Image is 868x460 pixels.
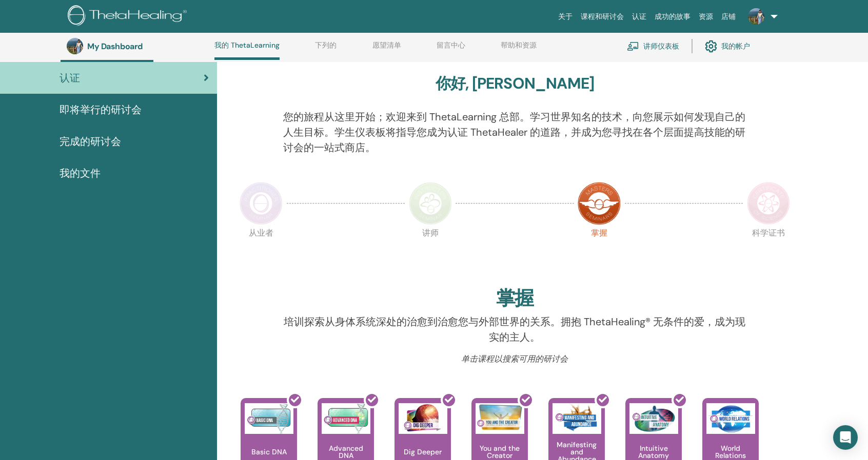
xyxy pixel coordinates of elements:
[553,403,601,434] img: Manifesting and Abundance
[747,182,790,225] img: Certificate of Science
[706,403,755,434] img: World Relations
[747,229,790,272] p: 科学证书
[409,182,452,225] img: Instructor
[695,7,717,26] a: 资源
[717,7,740,26] a: 店铺
[748,8,764,25] img: default.jpg
[409,229,452,272] p: 讲师
[240,229,283,272] p: 从业者
[436,74,594,93] h3: 你好, [PERSON_NAME]
[60,134,121,149] span: 完成的研讨会
[245,403,293,434] img: Basic DNA
[283,314,746,345] p: 培训探索从身体系统深处的治愈到治愈您与外部世界的关系。拥抱 ThetaHealing® 无条件的爱，成为现实的主人。
[315,41,337,57] a: 下列的
[471,445,528,459] p: You and the Creator
[437,41,465,57] a: 留言中心
[68,5,190,28] img: logo.png
[372,41,401,57] a: 愿望清单
[283,353,746,365] p: 单击课程以搜索可用的研讨会
[627,41,639,51] img: chalkboard-teacher.svg
[650,7,695,26] a: 成功的故事
[60,70,80,86] span: 认证
[629,403,678,434] img: Intuitive Anatomy
[501,41,537,57] a: 帮助和资源
[214,41,280,60] a: 我的 ThetaLearning
[578,182,621,225] img: Master
[496,287,534,310] h2: 掌握
[476,403,524,431] img: You and the Creator
[625,445,682,459] p: Intuitive Anatomy
[702,445,759,459] p: World Relations
[577,7,628,26] a: 课程和研讨会
[705,37,717,55] img: cog.svg
[60,102,142,117] span: 即将举行的研讨会
[627,35,679,57] a: 讲师仪表板
[283,109,746,155] p: 您的旅程从这里开始；欢迎来到 ThetaLearning 总部。学习世界知名的技术，向您展示如何发现自己的人生目标。学生仪表板将指导您成为认证 ThetaHealer 的道路，并成为您寻找在各个...
[578,229,621,272] p: 掌握
[322,403,370,434] img: Advanced DNA
[400,448,446,455] p: Dig Deeper
[67,38,83,54] img: default.jpg
[318,445,374,459] p: Advanced DNA
[833,425,858,450] div: Open Intercom Messenger
[87,41,190,51] h3: My Dashboard
[60,165,101,181] span: 我的文件
[554,7,577,26] a: 关于
[399,403,447,434] img: Dig Deeper
[628,7,650,26] a: 认证
[705,35,750,57] a: 我的帐户
[240,182,283,225] img: Practitioner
